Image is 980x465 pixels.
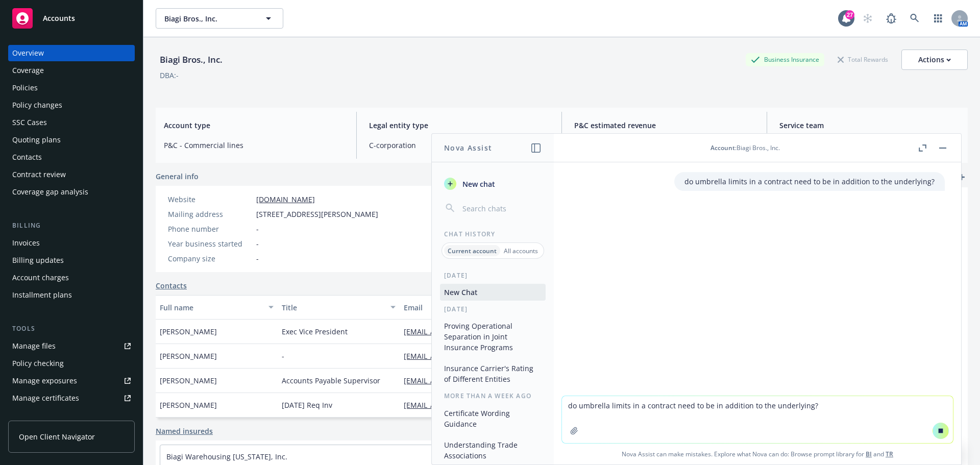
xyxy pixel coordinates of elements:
[282,375,380,386] span: Accounts Payable Supervisor
[160,375,217,386] span: [PERSON_NAME]
[12,45,44,61] div: Overview
[8,252,135,268] a: Billing updates
[8,132,135,148] a: Quoting plans
[12,62,44,79] div: Coverage
[256,238,259,249] span: -
[12,270,69,286] div: Account charges
[19,431,95,442] span: Open Client Navigator
[901,50,968,70] button: Actions
[460,179,495,189] span: New chat
[8,45,135,61] a: Overview
[8,338,135,354] a: Manage files
[156,171,199,182] span: General info
[164,140,344,151] span: P&C - Commercial lines
[8,62,135,79] a: Coverage
[256,194,315,204] a: [DOMAIN_NAME]
[8,373,135,389] a: Manage exposures
[886,450,893,458] a: TR
[160,70,179,81] div: DBA: -
[160,326,217,337] span: [PERSON_NAME]
[8,324,135,334] div: Tools
[866,450,872,458] a: BI
[8,4,135,33] a: Accounts
[8,166,135,183] a: Contract review
[8,149,135,165] a: Contacts
[440,175,546,193] button: New chat
[432,271,554,280] div: [DATE]
[160,400,217,410] span: [PERSON_NAME]
[160,302,262,313] div: Full name
[918,50,951,69] div: Actions
[282,326,348,337] span: Exec Vice President
[8,407,135,424] a: Manage claims
[156,280,187,291] a: Contacts
[12,373,77,389] div: Manage exposures
[779,120,960,131] span: Service team
[8,221,135,231] div: Billing
[8,80,135,96] a: Policies
[12,355,64,372] div: Policy checking
[710,143,735,152] span: Account
[955,171,968,183] a: add
[8,270,135,286] a: Account charges
[156,295,278,320] button: Full name
[12,114,47,131] div: SSC Cases
[168,194,252,205] div: Website
[156,53,227,66] div: Biagi Bros., Inc.
[282,400,332,410] span: [DATE] Req Inv
[440,405,546,432] button: Certificate Wording Guidance
[832,53,893,66] div: Total Rewards
[8,184,135,200] a: Coverage gap analysis
[504,247,538,255] p: All accounts
[166,452,287,461] a: Biagi Warehousing [US_STATE], Inc.
[404,351,531,361] a: [EMAIL_ADDRESS][DOMAIN_NAME]
[558,444,957,464] span: Nova Assist can make mistakes. Explore what Nova can do: Browse prompt library for and
[156,8,283,29] button: Biagi Bros., Inc.
[12,235,40,251] div: Invoices
[256,253,259,264] span: -
[160,351,217,361] span: [PERSON_NAME]
[12,149,42,165] div: Contacts
[12,287,72,303] div: Installment plans
[432,305,554,313] div: [DATE]
[168,238,252,249] div: Year business started
[12,407,64,424] div: Manage claims
[404,376,531,385] a: [EMAIL_ADDRESS][DOMAIN_NAME]
[8,114,135,131] a: SSC Cases
[904,8,925,29] a: Search
[440,284,546,301] button: New Chat
[684,176,935,187] p: do umbrella limits in a contract need to be in addition to the underlying?
[8,390,135,406] a: Manage certificates
[168,253,252,264] div: Company size
[440,360,546,387] button: Insurance Carrier's Rating of Different Entities
[845,10,854,19] div: 27
[928,8,948,29] a: Switch app
[8,235,135,251] a: Invoices
[12,390,79,406] div: Manage certificates
[156,426,213,436] a: Named insureds
[282,351,284,361] span: -
[12,166,66,183] div: Contract review
[256,224,259,234] span: -
[400,295,603,320] button: Email
[12,80,38,96] div: Policies
[168,224,252,234] div: Phone number
[574,120,754,131] span: P&C estimated revenue
[8,355,135,372] a: Policy checking
[8,287,135,303] a: Installment plans
[12,252,64,268] div: Billing updates
[857,8,878,29] a: Start snowing
[710,143,780,152] div: : Biagi Bros., Inc.
[12,338,56,354] div: Manage files
[404,327,531,336] a: [EMAIL_ADDRESS][DOMAIN_NAME]
[432,230,554,238] div: Chat History
[460,201,542,215] input: Search chats
[164,13,253,24] span: Biagi Bros., Inc.
[282,302,384,313] div: Title
[12,132,61,148] div: Quoting plans
[12,184,88,200] div: Coverage gap analysis
[432,391,554,400] div: More than a week ago
[404,302,587,313] div: Email
[369,120,549,131] span: Legal entity type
